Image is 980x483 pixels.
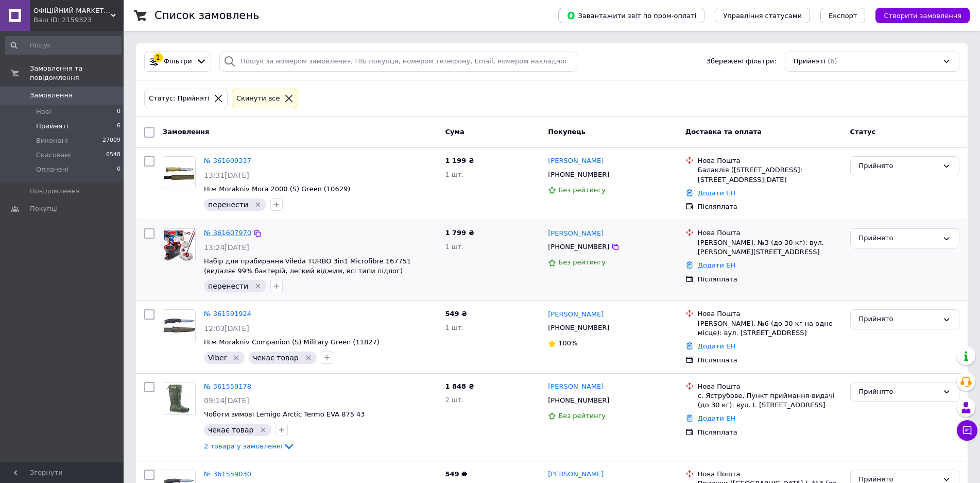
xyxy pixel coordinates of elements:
h1: Список замовлень [154,9,259,22]
a: Додати ЕН [698,342,735,350]
span: Viber [208,354,227,362]
a: № 361609337 [204,157,251,164]
span: 549 ₴ [445,310,467,318]
a: Набір для прибирання Vileda TURBO 3in1 Microfibre 167751 (видаляє 99% бактерій, легкий віджим, вс... [204,257,411,275]
span: 549 ₴ [445,470,467,478]
a: Додати ЕН [698,414,735,422]
a: [PERSON_NAME] [548,310,604,320]
button: Завантажити звіт по пром-оплаті [558,8,704,23]
span: Покупці [30,204,58,213]
span: 0 [117,107,121,116]
svg: Видалити мітку [254,282,262,290]
div: Прийнято [859,314,938,325]
span: 1 199 ₴ [445,157,474,164]
img: Фото товару [163,382,195,414]
a: Чоботи зимові Lemigo Arctic Termo EVA 875 43 [204,410,365,418]
svg: Видалити мітку [232,354,240,362]
svg: Видалити мітку [254,201,262,209]
span: перенести [208,282,248,290]
span: Без рейтингу [558,412,606,420]
span: Замовлення [30,91,73,100]
span: перенести [208,201,248,209]
div: Нова Пошта [698,382,842,391]
span: 27009 [102,136,121,145]
span: 13:31[DATE] [204,171,249,179]
span: ОФІЦІЙНИЙ MARKET UKRAINE [33,6,111,15]
span: 6548 [106,151,121,160]
button: Створити замовлення [875,8,970,23]
a: Додати ЕН [698,261,735,269]
a: № 361559178 [204,382,251,390]
span: 1 848 ₴ [445,382,474,390]
div: Післяплата [698,202,842,211]
div: Ваш ID: 2159323 [33,15,124,25]
div: Балаклія ([STREET_ADDRESS]: [STREET_ADDRESS][DATE] [698,165,842,184]
div: Нова Пошта [698,470,842,479]
span: Прийняті [794,57,826,66]
div: Нова Пошта [698,228,842,238]
span: 6 [117,122,121,131]
a: Фото товару [163,309,196,342]
div: Прийнято [859,387,938,397]
span: 0 [117,165,121,174]
a: Створити замовлення [865,11,970,19]
span: Скасовані [36,151,71,160]
span: Завантажити звіт по пром-оплаті [566,11,696,20]
a: № 361559030 [204,470,251,478]
a: Ніж Morakniv Mora 2000 (S) Green (10629) [204,185,350,193]
div: [PERSON_NAME], №3 (до 30 кг): вул. [PERSON_NAME][STREET_ADDRESS] [698,238,842,257]
span: 1 шт. [445,243,463,251]
div: Нова Пошта [698,309,842,319]
span: Статус [850,128,876,136]
span: 2 шт. [445,396,463,404]
div: [PHONE_NUMBER] [546,240,611,254]
div: Cкинути все [234,93,282,104]
span: Прийняті [36,122,68,131]
span: Повідомлення [30,187,80,196]
button: Експорт [820,8,866,23]
div: Статус: Прийняті [147,93,212,104]
span: Збережені фільтри: [707,57,777,66]
a: Фото товару [163,228,196,261]
button: Чат з покупцем [957,420,977,441]
a: 2 товара у замовленні [204,442,295,450]
a: Додати ЕН [698,189,735,197]
span: 1 шт. [445,171,463,178]
span: (6) [828,57,837,65]
span: Створити замовлення [884,12,961,20]
input: Пошук за номером замовлення, ПІБ покупця, номером телефону, Email, номером накладної [219,52,577,72]
input: Пошук [5,36,122,55]
span: Доставка та оплата [685,128,762,136]
div: Післяплата [698,275,842,284]
span: Експорт [829,12,857,20]
span: чекає товар [208,426,254,434]
span: Cума [445,128,464,136]
div: [PHONE_NUMBER] [546,168,611,181]
span: 2 товара у замовленні [204,442,283,450]
span: Без рейтингу [558,186,606,194]
span: 12:03[DATE] [204,324,249,332]
div: 1 [153,53,163,62]
div: Прийнято [859,233,938,244]
span: чекає товар [253,354,299,362]
span: 09:14[DATE] [204,396,249,405]
a: № 361591924 [204,310,251,318]
span: 1 799 ₴ [445,229,474,237]
a: [PERSON_NAME] [548,229,604,239]
img: Фото товару [163,157,195,189]
span: 13:24[DATE] [204,243,249,252]
span: 100% [558,339,577,347]
a: [PERSON_NAME] [548,382,604,392]
span: Покупець [548,128,586,136]
div: [PERSON_NAME], №6 (до 30 кг на одне місце): вул. [STREET_ADDRESS] [698,319,842,338]
span: Замовлення та повідомлення [30,64,124,82]
span: Оплачені [36,165,68,174]
span: 1 шт. [445,324,463,331]
a: Ніж Morakniv Companion (S) Military Green (11827) [204,338,380,346]
span: Нові [36,107,51,116]
span: Замовлення [163,128,209,136]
